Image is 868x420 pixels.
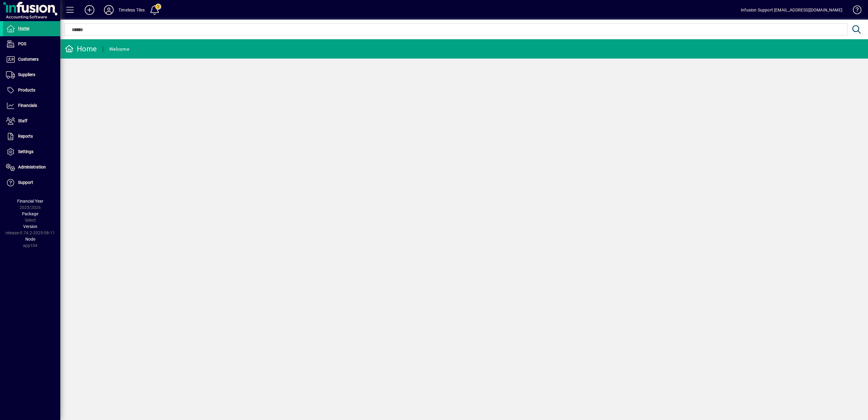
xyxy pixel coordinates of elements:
[18,26,29,31] span: Home
[17,199,43,204] span: Financial Year
[18,134,33,139] span: Reports
[18,41,26,46] span: POS
[18,57,39,62] span: Customers
[3,129,60,144] a: Reports
[3,67,60,82] a: Suppliers
[18,103,37,108] span: Financials
[23,224,37,229] span: Version
[3,83,60,98] a: Products
[80,5,99,15] button: Add
[3,37,60,52] a: POS
[848,1,860,21] a: Knowledge Base
[18,88,35,92] span: Products
[3,160,60,175] a: Administration
[18,180,33,185] span: Support
[18,72,35,77] span: Suppliers
[741,5,842,15] div: Infusion Support [EMAIL_ADDRESS][DOMAIN_NAME]
[22,211,38,216] span: Package
[65,44,97,54] div: Home
[25,237,35,242] span: Node
[3,52,60,67] a: Customers
[18,149,33,154] span: Settings
[18,165,46,169] span: Administration
[99,5,118,15] button: Profile
[118,5,145,15] div: Timeless Tiles
[109,44,129,54] div: Welcome
[18,118,27,123] span: Staff
[3,144,60,159] a: Settings
[3,175,60,190] a: Support
[3,98,60,113] a: Financials
[3,114,60,129] a: Staff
